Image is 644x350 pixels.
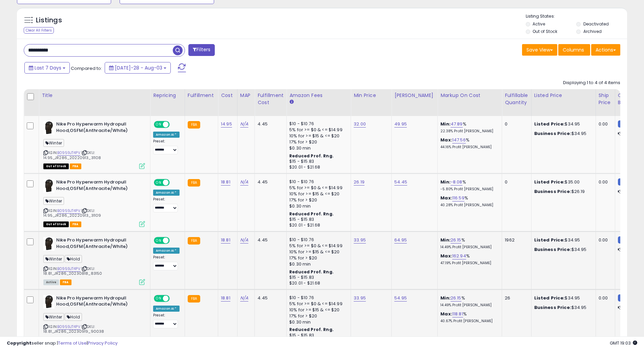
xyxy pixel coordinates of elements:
a: N/A [240,179,248,186]
span: FBA [70,163,81,169]
div: Amazon AI * [153,306,180,312]
div: Preset: [153,255,180,270]
div: $34.95 [534,295,590,301]
th: The percentage added to the cost of goods (COGS) that forms the calculator for Min & Max prices. [438,89,502,116]
div: $15 - $15.83 [289,217,346,222]
span: All listings currently available for purchase on Amazon [43,279,59,285]
div: Fulfillable Quantity [505,92,528,106]
div: % [440,295,497,308]
div: % [440,195,497,208]
a: N/A [240,295,248,302]
span: Compared to: [71,65,102,72]
a: 18.81 [221,295,230,302]
img: 31OUc6LwF7S._SL40_.jpg [43,121,55,135]
div: 1962 [505,237,526,243]
span: Hold [65,313,82,321]
a: B0959JT4PV [57,208,80,214]
b: Business Price: [534,304,572,311]
label: Out of Stock [533,28,557,34]
b: Reduced Prof. Rng. [289,211,334,217]
div: % [440,179,497,192]
b: Reduced Prof. Rng. [289,327,334,332]
div: $26.19 [534,189,590,195]
div: % [440,137,497,150]
div: 4.45 [257,179,281,185]
span: Columns [563,46,584,53]
button: Filters [188,44,215,56]
a: 116.59 [452,195,464,201]
div: 17% for > $20 [289,255,346,261]
span: Winter [43,139,64,147]
div: 0 [505,179,526,185]
b: Business Price: [534,130,572,137]
p: 47.19% Profit [PERSON_NAME] [440,261,497,266]
b: Max: [440,311,452,317]
span: ON [154,296,163,302]
span: Winter [43,197,64,205]
button: Save View [522,44,557,56]
p: 40.28% Profit [PERSON_NAME] [440,203,497,208]
span: Winter [43,255,64,263]
div: 5% for >= $0 & <= $14.99 [289,301,346,307]
div: Cost [221,92,234,99]
div: $34.95 [534,247,590,253]
a: 49.95 [394,121,407,128]
img: 31OUc6LwF7S._SL40_.jpg [43,179,55,193]
label: Deactivated [583,21,609,27]
span: Last 7 Days [35,64,61,71]
small: FBA [188,295,200,303]
small: FBM [618,294,631,302]
a: N/A [240,121,248,128]
b: Nike Pro Hyperwarm Hydropull Hood,OSFM(Anthracite/White) [56,237,139,251]
div: 10% for >= $15 & <= $20 [289,249,346,255]
div: Amazon AI * [153,132,180,138]
a: 32.00 [354,121,366,128]
p: Listing States: [526,13,627,20]
button: Actions [591,44,620,56]
a: 64.95 [394,237,407,244]
div: $0.30 min [289,261,346,267]
img: 31OUc6LwF7S._SL40_.jpg [43,295,55,309]
a: -8.08 [451,179,462,186]
div: Min Price [354,92,389,99]
div: $15 - $15.83 [289,159,346,164]
p: 22.38% Profit [PERSON_NAME] [440,129,497,134]
div: $20.01 - $21.68 [289,222,346,228]
div: $0.30 min [289,145,346,151]
a: 18.81 [221,237,230,244]
p: 44.16% Profit [PERSON_NAME] [440,145,497,150]
div: 0.00 [599,237,610,243]
div: 10% for >= $15 & <= $20 [289,307,346,313]
small: FBM [618,236,631,244]
span: OFF [169,238,180,244]
a: B0959JT4PV [57,150,80,156]
a: 14.95 [221,121,232,128]
b: Listed Price: [534,179,565,185]
button: [DATE]-28 - Aug-03 [105,62,171,74]
b: Min: [440,295,451,301]
div: % [440,121,497,134]
span: FBA [70,221,81,227]
div: [PERSON_NAME] [394,92,435,99]
div: $35.00 [534,179,590,185]
div: Repricing [153,92,182,99]
p: 14.49% Profit [PERSON_NAME] [440,245,497,250]
div: 4.45 [257,237,281,243]
b: Reduced Prof. Rng. [289,153,334,159]
span: [DATE]-28 - Aug-03 [115,64,162,71]
span: | SKU: 18.81_JR286_20230919_90038 [43,324,104,334]
img: 31OUc6LwF7S._SL40_.jpg [43,237,55,251]
span: FBA [60,279,71,285]
div: 4.45 [257,295,281,301]
div: $0.30 min [289,319,346,325]
span: | SKU: 14.95_JR286_20220913_31108 [43,150,101,160]
div: Fulfillment [188,92,215,99]
span: Winter [43,313,64,321]
div: 10% for >= $15 & <= $20 [289,191,346,197]
div: 0.00 [599,121,610,127]
small: FBM [618,120,631,128]
div: 5% for >= $0 & <= $14.99 [289,185,346,191]
a: 33.95 [354,237,366,244]
div: $20.01 - $21.68 [289,164,346,170]
b: Min: [440,237,451,243]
